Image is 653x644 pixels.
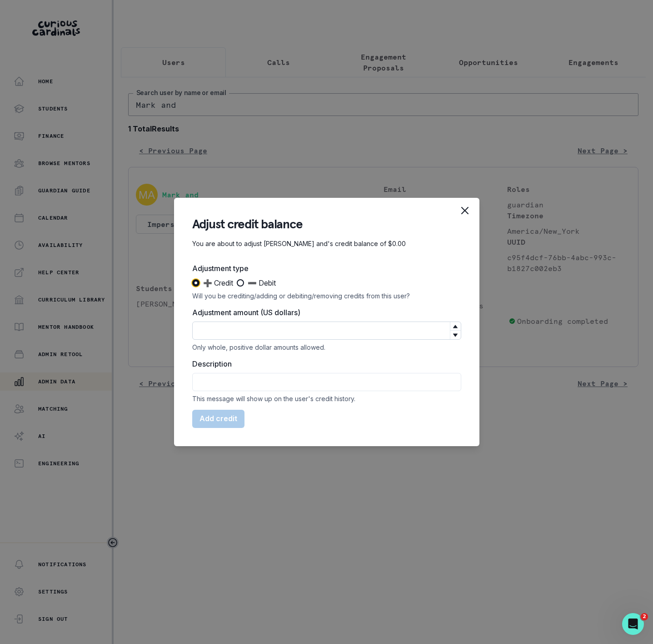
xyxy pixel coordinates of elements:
[456,201,474,220] button: Close
[192,343,461,351] div: Only whole, positive dollar amounts allowed.
[192,410,244,428] button: Add credit
[192,263,456,274] label: Adjustment type
[192,292,461,300] div: Will you be crediting/adding or debiting/removing credits from this user?
[622,613,644,635] iframe: Intercom live chat
[192,307,456,318] label: Adjustment amount (US dollars)
[192,358,456,369] label: Description
[192,216,461,232] header: Adjust credit balance
[192,395,461,402] div: This message will show up on the user's credit history.
[203,277,233,288] span: ➕ Credit
[192,239,461,248] p: You are about to adjust [PERSON_NAME] and's credit balance of $0.00
[248,277,276,288] span: ➖ Debit
[641,613,648,620] span: 2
